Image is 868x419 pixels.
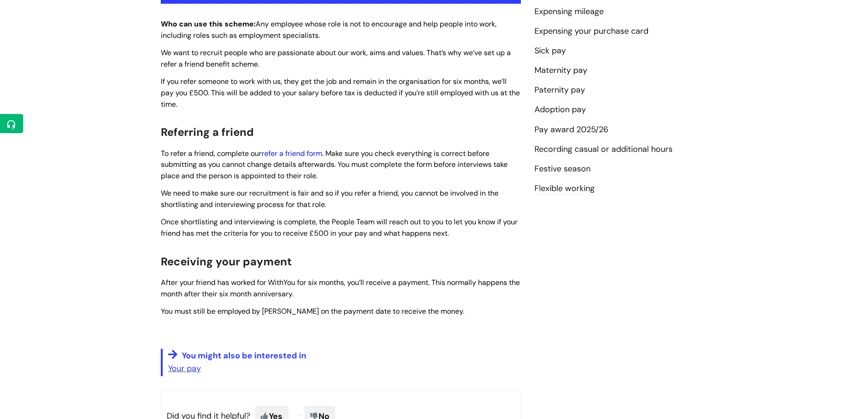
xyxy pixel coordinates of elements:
[534,144,673,155] a: Recording casual or additional hours
[161,149,508,181] span: To refer a friend, complete our . Make sure you check everything is correct before submitting as ...
[161,254,292,269] span: Receiving your payment
[161,217,518,238] span: Once shortlisting and interviewing is complete, the People Team will reach out to you to let you ...
[182,350,306,361] span: You might also be interested in
[534,6,604,18] a: Expensing mileage
[161,19,497,40] span: Any employee whose role is not to encourage and help people into work, including roles such as em...
[534,65,587,77] a: Maternity pay
[161,48,511,69] span: We want to recruit people who are passionate about our work, aims and values. That’s why we’ve se...
[534,183,595,195] a: Flexible working
[161,306,464,316] span: You must still be employed by [PERSON_NAME] on the payment date to receive the money.
[534,104,586,116] a: Adoption pay
[534,26,648,37] a: Expensing your purchase card
[161,188,498,209] span: We need to make sure our recruitment is fair and so if you refer a friend, you cannot be involved...
[534,84,585,96] a: Paternity pay
[534,163,591,175] a: Festive season
[161,125,254,139] span: Referring a friend
[161,77,520,109] span: If you refer someone to work with us, they get the job and remain in the organisation for six mon...
[262,149,322,158] a: refer a friend form
[534,45,566,57] a: Sick pay
[161,19,256,29] strong: Who can use this scheme:
[161,278,520,299] span: After your friend has worked for WithYou for six months, you’ll receive a payment. This normally ...
[168,363,201,374] a: Your pay
[534,124,608,136] a: Pay award 2025/26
